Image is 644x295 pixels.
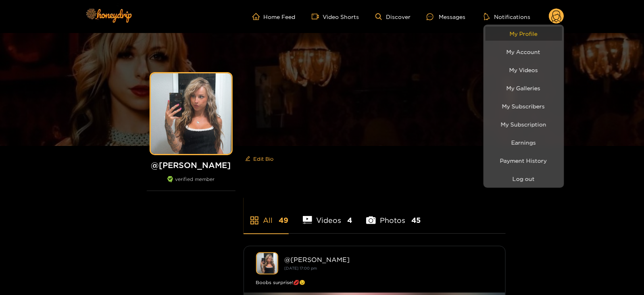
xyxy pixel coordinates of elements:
[486,99,562,113] a: My Subscribers
[486,27,562,41] a: My Profile
[486,117,562,131] a: My Subscription
[486,81,562,95] a: My Galleries
[486,45,562,59] a: My Account
[486,135,562,150] a: Earnings
[486,154,562,168] a: Payment History
[486,63,562,77] a: My Videos
[486,172,562,186] button: Log out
